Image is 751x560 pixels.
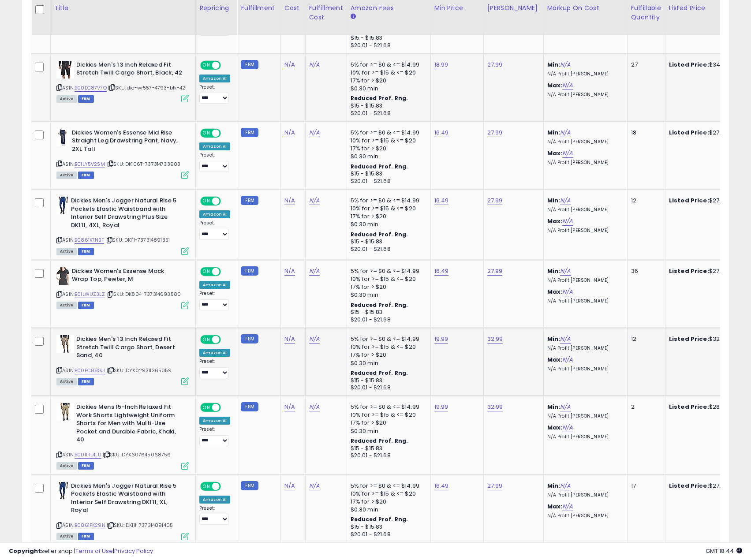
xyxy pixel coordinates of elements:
div: 17% for > $20 [351,77,424,85]
div: ASIN: [56,129,189,178]
span: OFF [220,336,234,343]
a: 32.99 [487,403,503,411]
b: Dickies Men's 13 Inch Relaxed Fit Stretch Twill Cargo Short, Black, 42 [76,61,183,79]
div: $20.01 - $21.68 [351,531,424,538]
a: N/A [562,355,573,364]
div: 18 [631,129,658,137]
a: N/A [309,403,320,411]
div: Preset: [199,84,230,104]
a: N/A [560,60,571,69]
div: $20.01 - $21.68 [351,110,424,117]
span: ON [201,482,212,490]
div: ASIN: [56,335,189,384]
div: $15 - $15.83 [351,377,424,385]
a: 27.99 [487,267,503,276]
div: ASIN: [56,267,189,308]
span: ON [201,198,212,205]
b: Dickies Women's Essense Mock Wrap Top, Pewter, M [72,267,179,286]
div: 5% for >= $0 & <= $14.99 [351,129,424,137]
span: FBM [78,533,94,540]
div: Preset: [199,505,230,525]
div: Preset: [199,152,230,172]
img: 41ACjvVe9IL._SL40_.jpg [56,129,70,146]
div: $32.99 [669,335,742,343]
span: | SKU: dic-wr557-4793-blk-42 [108,84,186,91]
img: 31cy9-E4qdL._SL40_.jpg [56,482,69,500]
a: N/A [560,482,571,490]
a: N/A [309,482,320,490]
a: N/A [309,196,320,205]
span: FBM [78,378,94,385]
b: Reduced Prof. Rng. [351,437,408,444]
small: FBM [241,128,258,137]
div: Amazon AI [199,281,230,289]
div: $28.73 [669,403,742,411]
div: 17% for > $20 [351,213,424,220]
span: ON [201,61,212,69]
span: ON [201,268,212,275]
div: $20.01 - $21.68 [351,246,424,253]
span: All listings currently available for purchase on Amazon [56,462,77,470]
p: N/A Profit [PERSON_NAME] [547,277,620,284]
span: | SKU: DYX607645068756 [103,451,171,458]
a: B0861FK29N [75,522,105,529]
span: ON [201,336,212,343]
div: Amazon AI [199,210,230,218]
div: $15 - $15.83 [351,102,424,110]
b: Reduced Prof. Rng. [351,163,408,170]
div: Amazon AI [199,142,230,150]
a: N/A [309,335,320,343]
p: N/A Profit [PERSON_NAME] [547,366,620,372]
a: N/A [284,196,295,205]
div: $0.30 min [351,85,424,93]
a: 16.49 [434,482,449,490]
a: B0861X7NBF [75,236,104,244]
span: OFF [220,61,234,69]
p: N/A Profit [PERSON_NAME] [547,413,620,419]
span: FBM [78,302,94,309]
div: 17% for > $20 [351,351,424,359]
b: Listed Price: [669,60,709,69]
a: Terms of Use [75,547,113,555]
p: N/A Profit [PERSON_NAME] [547,434,620,440]
a: B0011RL4LU [75,451,101,459]
a: N/A [284,403,295,411]
small: FBM [241,402,258,411]
div: $34.99 [669,61,742,69]
b: Max: [547,287,563,296]
div: 36 [631,267,658,275]
div: 10% for >= $15 & <= $20 [351,490,424,498]
b: Min: [547,482,560,490]
b: Max: [547,149,563,157]
a: N/A [284,335,295,343]
span: FBM [78,248,94,255]
div: Fulfillment Cost [309,4,343,22]
b: Max: [547,423,563,432]
b: Dickies Men's Jogger Natural Rise 5 Pockets Elastic Waistband with Interior Self Drawstring Plus ... [71,197,178,231]
a: N/A [284,128,295,137]
a: N/A [562,502,573,511]
a: N/A [309,267,320,276]
span: FBM [78,462,94,470]
b: Reduced Prof. Rng. [351,231,408,238]
b: Listed Price: [669,335,709,343]
a: N/A [284,482,295,490]
span: All listings currently available for purchase on Amazon [56,172,77,179]
a: 32.99 [487,335,503,343]
div: $27.99 [669,129,742,137]
b: Max: [547,355,563,364]
div: Fulfillment [241,4,276,13]
p: N/A Profit [PERSON_NAME] [547,207,620,213]
a: N/A [562,217,573,226]
div: 10% for >= $15 & <= $20 [351,69,424,77]
b: Reduced Prof. Rng. [351,94,408,102]
p: N/A Profit [PERSON_NAME] [547,160,620,166]
a: 27.99 [487,196,503,205]
div: 5% for >= $0 & <= $14.99 [351,403,424,411]
b: Max: [547,81,563,90]
div: 17 [631,482,658,490]
a: N/A [284,60,295,69]
img: 41JpfJGd+uL._SL40_.jpg [56,61,74,78]
span: OFF [220,198,234,205]
div: $27.99 [669,482,742,490]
